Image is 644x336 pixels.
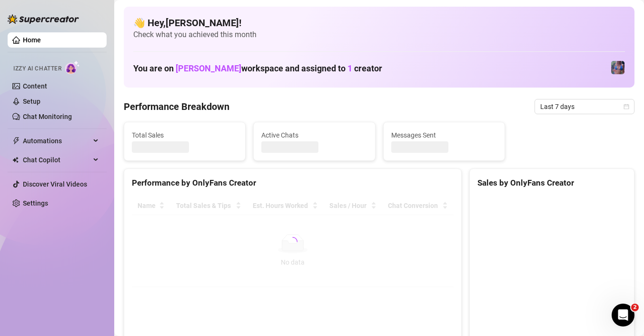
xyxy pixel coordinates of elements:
span: calendar [624,104,629,109]
span: Izzy AI Chatter [13,64,61,73]
iframe: Intercom live chat [612,304,634,326]
a: Settings [23,199,48,207]
span: Active Chats [261,130,367,140]
img: AI Chatter [65,60,80,74]
h1: You are on workspace and assigned to creator [133,63,382,74]
a: Home [23,36,41,44]
div: Performance by OnlyFans Creator [132,177,454,189]
div: Sales by OnlyFans Creator [477,177,626,189]
h4: 👋 Hey, [PERSON_NAME] ! [133,16,625,30]
a: Discover Viral Videos [23,180,87,188]
h4: Performance Breakdown [124,100,229,113]
span: Last 7 days [540,99,629,114]
span: thunderbolt [12,137,20,145]
span: Automations [23,133,90,148]
span: Check what you achieved this month [133,30,625,40]
a: Setup [23,98,40,105]
a: Chat Monitoring [23,113,72,120]
span: 2 [631,304,639,311]
span: Total Sales [132,130,238,140]
span: Messages Sent [391,130,497,140]
img: logo-BBDzfeDw.svg [8,14,79,24]
span: Chat Copilot [23,152,90,168]
img: Chat Copilot [12,157,19,163]
span: [PERSON_NAME] [176,63,241,73]
span: 1 [347,63,352,73]
span: loading [287,236,298,247]
img: Jaylie [611,61,624,74]
a: Content [23,82,47,90]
